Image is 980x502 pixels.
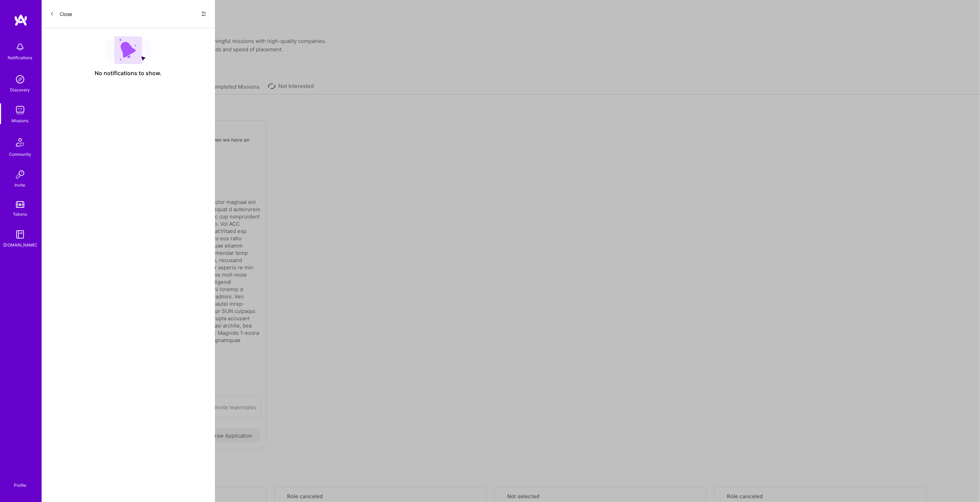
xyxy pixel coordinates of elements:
div: Invite [15,181,26,189]
div: Notifications [8,54,33,61]
div: Missions [12,117,29,124]
img: guide book [13,227,27,241]
img: empty [105,36,151,64]
img: discovery [13,72,27,86]
img: bell [13,40,27,54]
span: No notifications to show. [95,70,162,77]
img: Invite [13,168,27,181]
a: Profile [11,474,29,488]
div: Tokens [13,210,27,218]
div: Profile [14,482,26,488]
img: teamwork [13,103,27,117]
img: Community [12,134,28,151]
img: tokens [16,201,24,208]
button: Close [50,8,72,19]
div: Community [9,151,31,158]
img: logo [14,14,28,26]
div: [DOMAIN_NAME] [3,241,37,249]
div: Discovery [10,86,30,93]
